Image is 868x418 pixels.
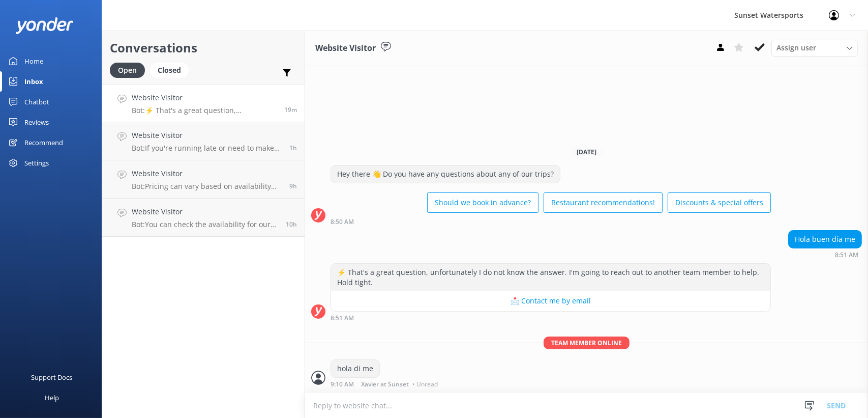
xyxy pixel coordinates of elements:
[361,381,409,387] span: Xavier at Sunset
[315,42,376,55] h3: Website Visitor
[331,219,354,225] strong: 8:50 AM
[110,64,150,75] a: Open
[668,192,771,213] button: Discounts & special offers
[286,220,297,229] span: Sep 14 2025 09:50pm (UTC -05:00) America/Cancun
[544,192,663,213] button: Restaurant recommendations!
[132,130,282,141] h4: Website Visitor
[331,380,440,387] div: Sep 15 2025 08:10am (UTC -05:00) America/Cancun
[331,315,354,321] strong: 8:51 AM
[776,42,816,53] span: Assign user
[132,106,277,115] p: Bot: ⚡ That's a great question, unfortunately I do not know the answer. I'm going to reach out to...
[132,220,278,229] p: Bot: You can check the availability for our sunset cruises and book your spot at [URL][DOMAIN_NAM...
[289,144,297,152] span: Sep 15 2025 06:25am (UTC -05:00) America/Cancun
[102,84,305,122] a: Website VisitorBot:⚡ That's a great question, unfortunately I do not know the answer. I'm going t...
[110,38,297,58] h2: Conversations
[24,51,43,71] div: Home
[571,148,603,156] span: [DATE]
[132,92,277,103] h4: Website Visitor
[331,291,770,311] button: 📩 Contact me by email
[284,105,297,114] span: Sep 15 2025 07:51am (UTC -05:00) America/Cancun
[771,40,858,56] div: Assign User
[132,168,282,179] h4: Website Visitor
[331,264,770,291] div: ⚡ That's a great question, unfortunately I do not know the answer. I'm going to reach out to anot...
[102,122,305,160] a: Website VisitorBot:If you're running late or need to make changes to your reservation, please giv...
[331,218,771,225] div: Sep 15 2025 07:50am (UTC -05:00) America/Cancun
[32,367,73,387] div: Support Docs
[289,182,297,190] span: Sep 14 2025 10:42pm (UTC -05:00) America/Cancun
[150,63,189,78] div: Closed
[102,199,305,237] a: Website VisitorBot:You can check the availability for our sunset cruises and book your spot at [U...
[132,206,278,217] h4: Website Visitor
[788,251,862,258] div: Sep 15 2025 07:51am (UTC -05:00) America/Cancun
[24,112,49,132] div: Reviews
[835,252,858,258] strong: 8:51 AM
[24,153,49,173] div: Settings
[102,160,305,199] a: Website VisitorBot:Pricing can vary based on availability and seasonality. If you're seeing a dif...
[331,381,354,387] strong: 9:10 AM
[24,92,49,112] div: Chatbot
[331,314,771,321] div: Sep 15 2025 07:51am (UTC -05:00) America/Cancun
[150,64,194,75] a: Closed
[24,132,63,153] div: Recommend
[789,231,861,248] div: Hola buen día me
[24,71,43,92] div: Inbox
[132,182,282,191] p: Bot: Pricing can vary based on availability and seasonality. If you're seeing a different price a...
[132,144,282,153] p: Bot: If you're running late or need to make changes to your reservation, please give our office a...
[15,17,74,34] img: yonder-white-logo.png
[331,165,560,183] div: Hey there 👋 Do you have any questions about any of our trips?
[427,192,538,213] button: Should we book in advance?
[544,337,630,349] span: Team member online
[412,381,438,387] span: • Unread
[45,387,59,408] div: Help
[110,63,145,78] div: Open
[331,360,379,377] div: hola di me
